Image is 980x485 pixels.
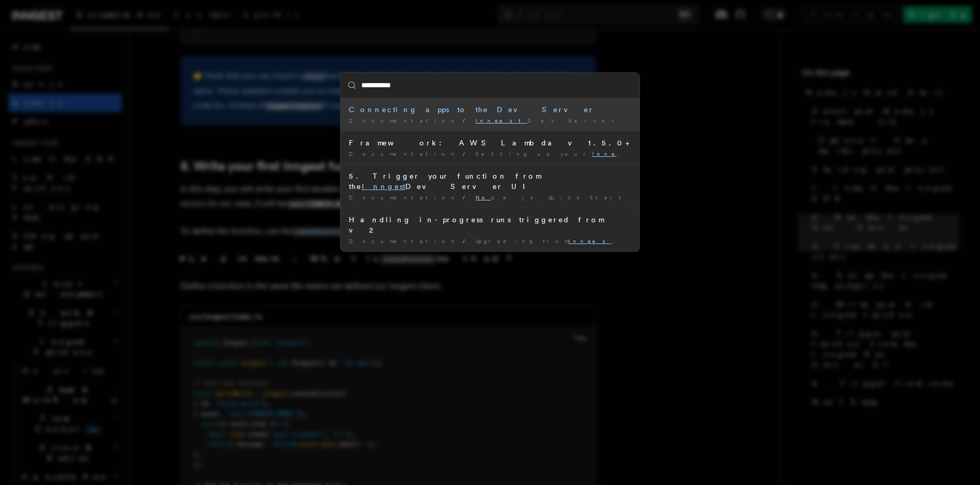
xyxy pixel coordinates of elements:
[475,194,491,200] mark: No
[349,238,458,244] span: Documentation
[349,194,458,200] span: Documentation
[475,117,527,124] mark: Inngest
[592,151,644,157] mark: Inngest
[462,117,471,124] span: /
[475,117,621,124] span: Dev Server
[475,238,725,244] span: Upgrading from SDK v2 to v3
[462,151,471,157] span: /
[349,138,631,148] div: Framework: AWS Lambda v1.5.0+
[475,151,660,157] span: Setting up your app
[349,171,631,192] div: 5. Trigger your function from the Dev Server UI
[349,117,458,124] span: Documentation
[349,214,631,235] div: Handling in-progress runs triggered from v2
[349,151,458,157] span: Documentation
[462,238,471,244] span: /
[349,104,631,115] div: Connecting apps to the Dev Server
[362,182,405,191] mark: Inngest
[568,238,624,244] mark: Inngest
[475,194,628,200] span: de.js Quick Start
[462,194,471,200] span: /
